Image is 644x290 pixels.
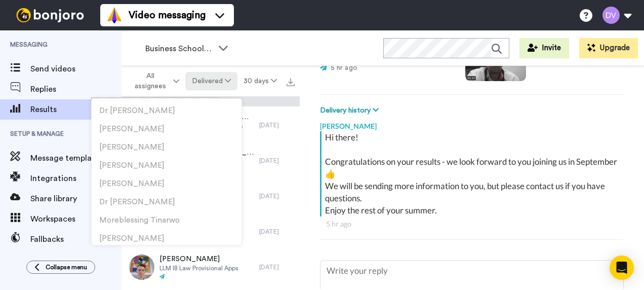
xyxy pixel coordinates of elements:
[122,249,300,285] a: [PERSON_NAME]LLM IB Law Provisional Apps[DATE]
[99,216,180,224] span: Moreblessing Tinarwo
[30,213,122,225] span: Workspaces
[30,172,122,185] span: Integrations
[30,193,122,205] span: Share library
[284,74,298,89] button: Export all results that match these filters now.
[237,72,284,90] button: 30 days
[331,64,357,71] span: 5 hr ago
[124,67,185,95] button: All assignees
[519,38,569,58] button: Invite
[129,8,206,22] span: Video messaging
[145,43,213,55] span: Business School 2025
[30,233,122,245] span: Fallbacks
[259,121,295,129] div: [DATE]
[30,83,122,95] span: Replies
[259,228,295,236] div: [DATE]
[99,143,165,151] span: [PERSON_NAME]
[259,192,295,200] div: [DATE]
[99,235,165,242] span: [PERSON_NAME]
[12,8,88,22] img: bj-logo-header-white.svg
[130,71,171,91] span: All assignees
[46,263,87,271] span: Collapse menu
[99,180,165,188] span: [PERSON_NAME]
[30,63,122,75] span: Send videos
[610,256,634,280] div: Open Intercom Messenger
[159,254,238,264] span: [PERSON_NAME]
[259,263,295,271] div: [DATE]
[159,264,238,272] span: LLM IB Law Provisional Apps
[122,96,300,106] div: Delivery History
[325,131,621,216] div: Hi there! Congratulations on your results - we look forward to you joining us in September 👍 We w...
[99,107,175,115] span: Dr [PERSON_NAME]
[326,219,618,229] div: 5 hr ago
[579,38,638,58] button: Upgrade
[26,261,95,274] button: Collapse menu
[320,105,382,116] button: Delivery history
[287,78,295,86] img: export.svg
[99,125,165,133] span: [PERSON_NAME]
[30,152,122,164] span: Message template
[106,7,123,23] img: vm-color.svg
[129,255,154,280] img: aa2469b2-8c3f-4c81-9202-a0b34b836886-thumb.jpg
[320,116,624,131] div: [PERSON_NAME]
[185,72,237,90] button: Delivered
[99,162,165,169] span: [PERSON_NAME]
[30,103,122,116] span: Results
[99,198,175,206] span: Dr [PERSON_NAME]
[259,157,295,165] div: [DATE]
